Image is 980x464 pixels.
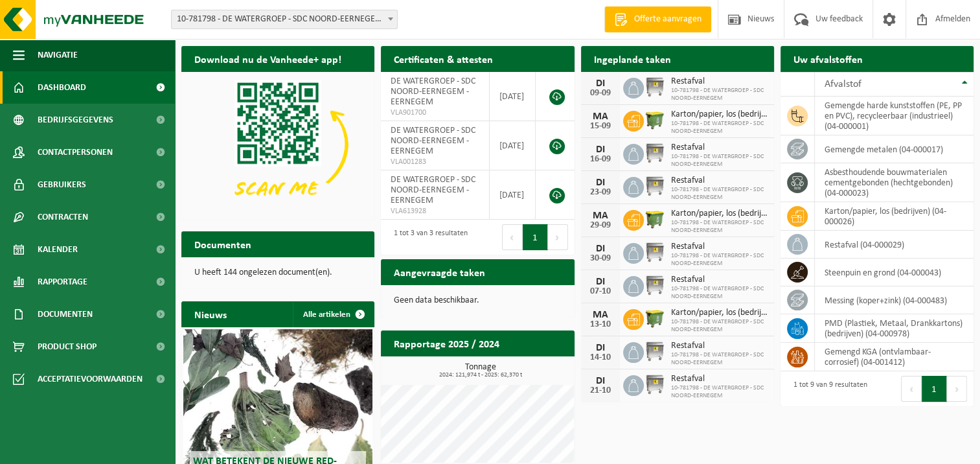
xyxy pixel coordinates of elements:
[671,186,768,202] span: 10-781798 - DE WATERGROEP - SDC NOORD-EERNEGEM
[587,254,613,263] div: 30-09
[38,136,113,168] span: Contactpersonen
[947,376,967,402] button: Next
[181,231,264,257] h2: Documenten
[381,331,512,356] h2: Rapportage 2025 / 2024
[172,10,397,29] span: 10-781798 - DE WATERGROEP - SDC NOORD-EERNEGEM - EERNEGEM
[181,46,354,71] h2: Download nu de Vanheede+ app!
[502,224,523,250] button: Previous
[587,145,613,155] div: DI
[587,188,613,197] div: 23-09
[587,277,613,287] div: DI
[38,168,86,201] span: Gebruikers
[38,363,142,395] span: Acceptatievoorwaarden
[587,343,613,353] div: DI
[38,104,113,136] span: Bedrijfsgegevens
[644,109,666,131] img: WB-1100-HPE-GN-51
[604,6,711,32] a: Offerte aanvragen
[490,121,536,170] td: [DATE]
[587,89,613,98] div: 09-09
[523,224,548,250] button: 1
[671,351,768,367] span: 10-781798 - DE WATERGROEP - SDC NOORD-EERNEGEM
[293,301,373,327] a: Alle artikelen
[587,320,613,329] div: 13-10
[587,78,613,89] div: DI
[781,46,876,71] h2: Uw afvalstoffen
[815,97,974,135] td: gemengde harde kunststoffen (PE, PP en PVC), recycleerbaar (industrieel) (04-000001)
[587,244,613,254] div: DI
[815,314,974,343] td: PMD (Plastiek, Metaal, Drankkartons) (bedrijven) (04-000978)
[587,178,613,188] div: DI
[671,176,768,186] span: Restafval
[391,126,475,156] span: DE WATERGROEP - SDC NOORD-EERNEGEM - EERNEGEM
[815,163,974,202] td: asbesthoudende bouwmaterialen cementgebonden (hechtgebonden) (04-000023)
[548,224,568,250] button: Next
[901,376,922,402] button: Previous
[671,308,768,318] span: Karton/papier, los (bedrijven)
[38,298,93,331] span: Documenten
[478,356,573,382] a: Bekijk rapportage
[38,331,97,363] span: Product Shop
[587,122,613,131] div: 15-09
[587,155,613,164] div: 16-09
[387,363,574,378] h3: Tonnage
[671,341,768,351] span: Restafval
[391,206,479,216] span: VLA613928
[391,157,479,167] span: VLA001283
[671,110,768,120] span: Karton/papier, los (bedrijven)
[587,111,613,122] div: MA
[490,72,536,121] td: [DATE]
[644,208,666,230] img: WB-1100-HPE-GN-51
[38,201,88,233] span: Contracten
[391,76,475,107] span: DE WATERGROEP - SDC NOORD-EERNEGEM - EERNEGEM
[671,143,768,153] span: Restafval
[644,307,666,329] img: WB-1100-HPE-GN-51
[644,175,666,197] img: WB-1100-GAL-GY-01
[815,343,974,371] td: gemengd KGA (ontvlambaar-corrosief) (04-001412)
[631,13,705,26] span: Offerte aanvragen
[671,285,768,301] span: 10-781798 - DE WATERGROEP - SDC NOORD-EERNEGEM
[38,39,78,71] span: Navigatie
[194,268,361,277] p: U heeft 144 ongelezen document(en).
[587,386,613,395] div: 21-10
[181,72,374,217] img: Download de VHEPlus App
[587,353,613,362] div: 14-10
[922,376,947,402] button: 1
[38,71,86,104] span: Dashboard
[671,374,768,384] span: Restafval
[587,310,613,320] div: MA
[587,211,613,221] div: MA
[391,108,479,118] span: VLA901700
[671,242,768,252] span: Restafval
[815,135,974,163] td: gemengde metalen (04-000017)
[38,266,87,298] span: Rapportage
[815,202,974,231] td: karton/papier, los (bedrijven) (04-000026)
[587,221,613,230] div: 29-09
[815,259,974,286] td: steenpuin en grond (04-000043)
[381,259,498,284] h2: Aangevraagde taken
[671,153,768,168] span: 10-781798 - DE WATERGROEP - SDC NOORD-EERNEGEM
[671,275,768,285] span: Restafval
[38,233,78,266] span: Kalender
[581,46,684,71] h2: Ingeplande taken
[825,79,861,89] span: Afvalstof
[171,10,398,29] span: 10-781798 - DE WATERGROEP - SDC NOORD-EERNEGEM - EERNEGEM
[787,375,867,403] div: 1 tot 9 van 9 resultaten
[387,372,574,378] span: 2024: 121,974 t - 2025: 62,370 t
[644,274,666,296] img: WB-1100-GAL-GY-01
[587,376,613,386] div: DI
[391,175,475,205] span: DE WATERGROEP - SDC NOORD-EERNEGEM - EERNEGEM
[644,142,666,164] img: WB-1100-GAL-GY-01
[381,46,506,71] h2: Certificaten & attesten
[671,252,768,268] span: 10-781798 - DE WATERGROEP - SDC NOORD-EERNEGEM
[490,170,536,220] td: [DATE]
[671,209,768,219] span: Karton/papier, los (bedrijven)
[671,120,768,135] span: 10-781798 - DE WATERGROEP - SDC NOORD-EERNEGEM
[671,318,768,334] span: 10-781798 - DE WATERGROEP - SDC NOORD-EERNEGEM
[815,286,974,314] td: messing (koper+zink) (04-000483)
[644,340,666,362] img: WB-1100-GAL-GY-01
[587,287,613,296] div: 07-10
[394,296,561,305] p: Geen data beschikbaar.
[815,231,974,259] td: restafval (04-000029)
[671,76,768,87] span: Restafval
[387,223,468,251] div: 1 tot 3 van 3 resultaten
